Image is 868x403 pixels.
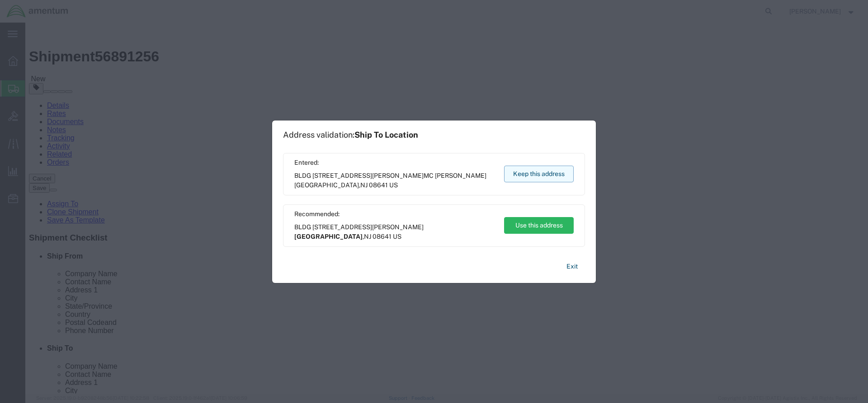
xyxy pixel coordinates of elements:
[294,209,495,219] span: Recommended:
[294,222,495,241] span: BLDG [STREET_ADDRESS][PERSON_NAME] ,
[369,181,388,189] span: 08641
[283,130,418,140] h1: Address validation:
[559,259,585,274] button: Exit
[364,233,371,240] span: NJ
[294,172,486,189] span: MC [PERSON_NAME][GEOGRAPHIC_DATA]
[504,166,574,182] button: Keep this address
[504,217,574,234] button: Use this address
[373,233,392,240] span: 08641
[389,181,398,189] span: US
[294,158,495,167] span: Entered:
[294,233,363,240] span: [GEOGRAPHIC_DATA]
[393,233,401,240] span: US
[354,130,418,139] span: Ship To Location
[360,181,368,189] span: NJ
[294,171,495,190] span: BLDG [STREET_ADDRESS][PERSON_NAME] ,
